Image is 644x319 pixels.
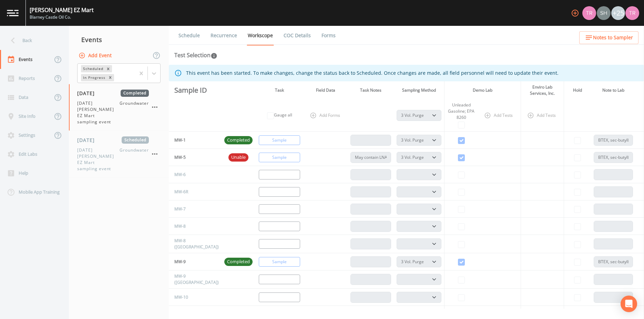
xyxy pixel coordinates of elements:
[320,26,337,45] a: Forms
[169,218,222,235] td: MW-8
[304,81,348,99] th: Field Data
[169,81,222,99] th: Sample ID
[274,112,292,118] label: Gauge all
[122,136,149,144] span: Scheduled
[597,6,611,20] img: 726fd29fcef06c5d4d94ec3380ebb1a1
[174,51,217,59] div: Test Selection
[593,33,633,42] span: Notes to Sampler
[169,166,222,183] td: MW-6
[582,6,596,20] div: Travis Kirin
[348,81,394,99] th: Task Notes
[247,26,274,45] a: Workscope
[582,6,596,20] img: 939099765a07141c2f55256aeaad4ea5
[69,84,169,131] a: [DATE]Completed[DATE] [PERSON_NAME] EZ Mart sampling eventGroundwater
[81,74,106,81] div: In Progress
[625,6,639,20] img: 939099765a07141c2f55256aeaad4ea5
[77,136,100,144] span: [DATE]
[81,65,104,72] div: Scheduled
[169,270,222,289] td: MW-9 ([GEOGRAPHIC_DATA])
[447,102,475,121] div: Unleaded Gasoline; EPA 8260
[169,253,222,270] td: MW-9
[77,100,120,125] span: [DATE] [PERSON_NAME] EZ Mart sampling event
[7,10,19,16] img: logo
[177,26,201,45] a: Schedule
[77,147,120,172] span: [DATE] [PERSON_NAME] EZ Mart sampling event
[106,74,114,81] div: Remove In Progress
[120,147,149,172] span: Groundwater
[579,31,638,44] button: Notes to Sampler
[621,296,637,312] div: Open Intercom Messenger
[104,65,112,72] div: Remove Scheduled
[444,81,521,99] th: Demo Lab
[186,67,559,79] div: This event has been started. To make changes, change the status back to Scheduled. Once changes a...
[30,14,94,20] div: Blarney Castle Oil Co.
[228,154,248,161] span: Unable
[211,52,217,59] svg: In this section you'll be able to select the analytical test to run, based on the media type, and...
[283,26,312,45] a: COC Details
[30,6,94,14] div: [PERSON_NAME] EZ Mart
[224,258,253,265] span: Completed
[169,235,222,253] td: MW-8 ([GEOGRAPHIC_DATA])
[591,81,636,99] th: Note to Lab
[169,149,222,166] td: MW-5
[209,26,238,45] a: Recurrence
[169,289,222,306] td: MW-10
[77,49,114,62] button: Add Event
[69,131,169,178] a: [DATE]Scheduled[DATE] [PERSON_NAME] EZ Mart sampling eventGroundwater
[121,90,149,97] span: Completed
[169,200,222,218] td: MW-7
[224,137,253,144] span: Completed
[394,81,444,99] th: Sampling Method
[69,31,169,48] div: Events
[120,100,149,125] span: Groundwater
[255,81,304,99] th: Task
[169,132,222,149] td: MW-1
[611,6,625,20] div: +25
[169,183,222,200] td: MW-6R
[596,6,611,20] div: shaynee@enviro-britesolutions.com
[77,90,100,97] span: [DATE]
[564,81,591,99] th: Hold
[521,81,564,99] th: Enviro Lab Services, Inc.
